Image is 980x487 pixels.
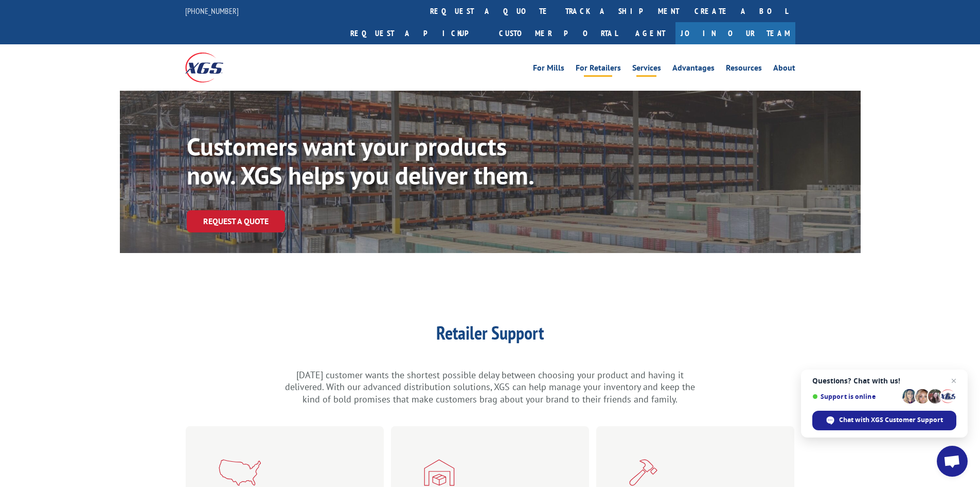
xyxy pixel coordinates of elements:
[284,369,696,406] p: [DATE] customer wants the shortest possible delay between choosing your product and having it del...
[284,324,696,347] h1: Retailer Support
[187,132,556,190] p: Customers want your products now. XGS helps you deliver them.
[812,393,899,400] span: Support is online
[625,22,675,44] a: Agent
[185,6,239,16] a: [PHONE_NUMBER]
[576,64,621,75] a: For Retailers
[187,210,285,232] a: Request a Quote
[937,446,968,477] a: Open chat
[424,459,455,486] img: XGS_Icon_SMBFlooringRetailer_Red
[632,64,661,75] a: Services
[533,64,564,75] a: For Mills
[343,22,491,44] a: Request a pickup
[629,459,657,486] img: XGS_Icon_Installers_Red
[812,377,956,385] span: Questions? Chat with us!
[675,22,795,44] a: Join Our Team
[726,64,762,75] a: Resources
[491,22,625,44] a: Customer Portal
[839,415,943,425] span: Chat with XGS Customer Support
[219,459,261,486] img: xgs-icon-nationwide-reach-red
[812,411,956,430] span: Chat with XGS Customer Support
[773,64,795,75] a: About
[672,64,715,75] a: Advantages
